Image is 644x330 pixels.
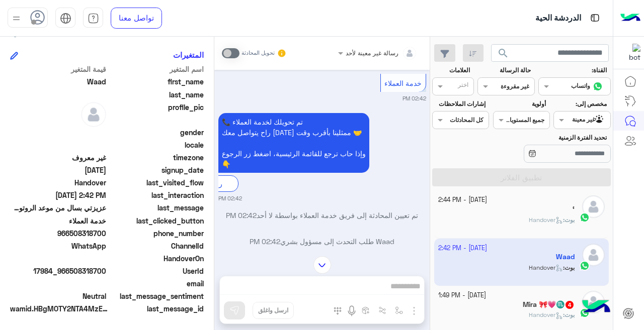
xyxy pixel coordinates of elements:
[438,291,486,300] small: [DATE] - 1:49 PM
[10,228,106,239] span: 966508318700
[108,140,204,150] span: locale
[497,47,509,59] span: search
[10,278,106,289] span: null
[83,8,103,29] a: tab
[10,241,106,251] span: 2
[565,216,575,224] span: بوت
[242,49,275,57] small: تحويل المحادثة
[579,290,614,325] img: hulul-logo.png
[108,102,204,125] span: profile_pic
[108,291,204,301] span: last_message_sentiment
[226,211,257,219] span: 02:42 PM
[494,99,546,108] label: أولوية
[108,89,204,100] span: last_name
[108,165,204,175] span: signup_date
[529,311,563,318] span: Handover
[384,79,422,87] span: خدمة العملاء
[10,202,106,213] span: عزيزتي بسال من موعد الروتوش متى!
[108,127,204,138] span: gender
[10,12,23,25] img: profile
[10,165,106,175] span: 2025-10-04T11:42:20.082Z
[620,8,640,29] img: Logo
[253,302,294,319] button: ارسل واغلق
[565,311,575,318] span: بوت
[529,216,563,224] span: Handover
[218,113,369,173] p: 4/10/2025, 2:42 PM
[491,44,516,66] button: search
[218,236,426,247] p: Waad طلب التحدث إلى مسؤول بشري
[555,99,607,108] label: مخصص إلى:
[108,266,204,276] span: UserId
[535,12,581,25] p: الدردشة الحية
[218,210,426,221] p: تم تعيين المحادثة إلى فريق خدمة العملاء بواسطة لا أحد
[10,76,106,87] span: Waad
[563,216,575,224] b: :
[10,152,106,163] span: غير معروف
[589,12,601,24] img: tab
[403,94,426,102] small: 02:42 PM
[111,8,162,29] a: تواصل معنا
[108,64,204,74] span: اسم المتغير
[479,66,531,75] label: حالة الرسالة
[10,64,106,74] span: قيمة المتغير
[10,253,106,264] span: null
[113,303,204,314] span: last_message_id
[10,215,106,226] span: خدمة العملاء
[582,195,605,218] img: defaultAdmin.png
[173,50,204,59] h6: المتغيرات
[10,177,106,188] span: Handover
[108,177,204,188] span: last_visited_flow
[250,237,280,246] span: 02:42 PM
[108,215,204,226] span: last_clicked_button
[88,13,99,24] img: tab
[458,80,470,92] div: اختر
[563,311,575,318] b: :
[60,13,71,24] img: tab
[108,76,204,87] span: first_name
[622,44,640,62] img: 177882628735456
[10,127,106,138] span: null
[433,99,485,108] label: إشارات الملاحظات
[494,133,607,142] label: تحديد الفترة الزمنية
[10,291,106,301] span: 0
[438,195,487,205] small: [DATE] - 2:44 PM
[218,194,242,202] small: 02:42 PM
[540,66,607,75] label: القناة:
[10,266,106,276] span: 17984_966508318700
[81,102,106,127] img: defaultAdmin.png
[346,49,398,57] span: رسالة غير معينة لأحد
[313,256,331,274] img: scroll
[10,140,106,150] span: null
[573,205,575,213] h5: ‘
[108,190,204,200] span: last_interaction
[108,228,204,239] span: phone_number
[566,301,574,309] span: 4
[10,190,106,200] span: 2025-10-04T11:42:42.748Z
[10,303,111,314] span: wamid.HBgMOTY2NTA4MzE4NzAwFQIAEhgUM0EyRTI2MjkyRTUwRDZEMjkxRTQA
[433,66,470,75] label: العلامات
[523,300,575,309] h5: Mira 🎀💗♏
[108,202,204,213] span: last_message
[108,253,204,264] span: HandoverOn
[108,278,204,289] span: email
[108,152,204,163] span: timezone
[108,241,204,251] span: ChannelId
[580,212,590,223] img: WhatsApp
[432,168,611,186] button: تطبيق الفلاتر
